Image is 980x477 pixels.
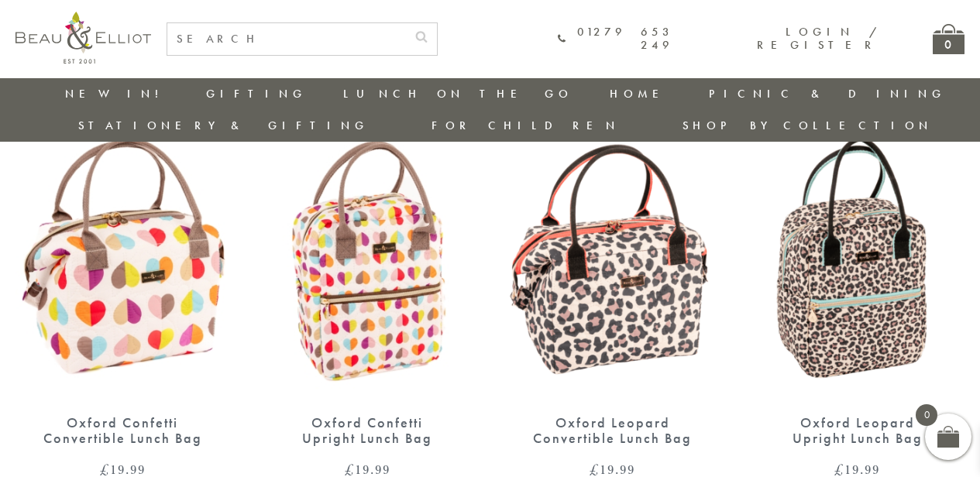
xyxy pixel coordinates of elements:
[167,23,406,55] input: SEARCH
[260,123,474,476] a: Oxford Confetti Upright Lunch Bag £19.99
[709,86,946,101] a: Picnic & Dining
[43,415,202,447] div: Oxford Confetti Convertible Lunch Bag
[15,123,229,476] a: Oxford Confetti Convertible Lunch Bag £19.99
[757,24,879,53] a: Login / Register
[778,415,937,447] div: Oxford Leopard Upright Lunch Bag
[683,118,933,133] a: Shop by collection
[15,12,151,63] img: logo
[206,86,307,101] a: Gifting
[916,404,937,426] span: 0
[78,118,369,133] a: Stationery & Gifting
[506,123,720,476] a: Oxford Leopard Convertible Lunch Bag £19.99
[343,86,573,101] a: Lunch On The Go
[287,415,447,447] div: Oxford Confetti Upright Lunch Bag
[533,415,693,447] div: Oxford Leopard Convertible Lunch Bag
[610,86,672,101] a: Home
[558,26,673,53] a: 01279 653 249
[432,118,620,133] a: For Children
[933,24,965,54] a: 0
[65,86,169,101] a: New in!
[751,123,965,476] a: Oxford Leopard Upright Lunch Bag £19.99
